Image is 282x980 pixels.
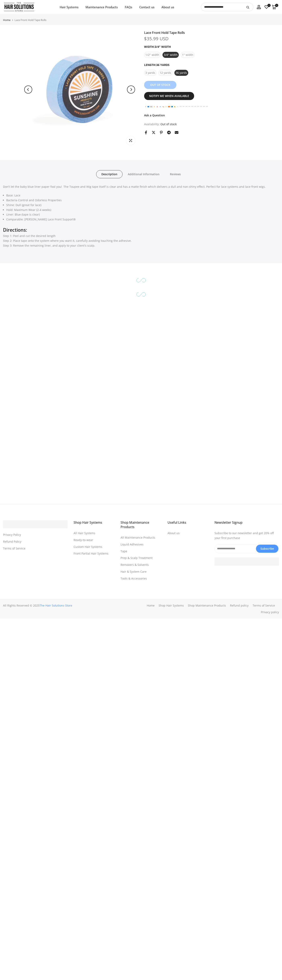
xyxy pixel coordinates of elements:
a: The Hair Solutions Store [40,604,72,607]
button: Next [127,85,135,94]
div: All Rights Reserved © 2025 [3,603,138,608]
span: 0 [275,4,278,7]
span: Width: [144,45,171,49]
div: 12 yards [158,70,172,76]
img: klarna [182,106,185,108]
img: american express [147,106,150,108]
a: Tape [121,549,127,553]
a: FAQs [121,5,136,10]
a: Share on Pinterest [159,131,163,134]
img: The Hair Solutions Store [4,1,34,13]
a: Front Partial Hair Systems [74,552,108,555]
a: Privacy policy [261,610,279,614]
a: Liquid Adhesives [121,542,144,546]
a: All Hair Systems [74,531,95,535]
a: Ready-to-wear [74,538,93,542]
h1: Lace Front Hold Tape Rolls [144,31,279,34]
a: Removers & Solvents [121,563,149,567]
span: 0 [267,4,271,7]
li: Liner: Blue (tape is clear) [6,212,279,217]
h3: Shop Hair Systems [74,520,114,525]
a: Share on Twitter [152,131,155,134]
div: 1" width [181,52,195,58]
img: paypal [197,106,200,108]
a: Hair & System Care [121,570,147,573]
small: Directions: [3,227,27,233]
a: Share on Telegram [167,131,171,134]
button: Previous [24,85,32,94]
button: Subscribe [256,545,278,553]
img: amazon payments [144,106,147,108]
a: Hair Systems [56,5,82,10]
a: Prep & Scalp Treatment [121,556,153,560]
h3: Shop Maintenance Products [121,520,161,529]
a: Additional Information [123,170,165,178]
img: shopify pay [200,106,203,108]
p: Subscribe to our newsletter and get 20% off your first purchase [214,531,279,540]
a: Maintenance Products [82,5,121,10]
div: Availability: [144,122,279,127]
img: master [194,106,197,108]
span: Out of stock [160,122,177,127]
img: sofort [203,106,206,108]
div: $35.99 USD [144,36,169,41]
img: dwolla [168,106,171,108]
img: dankort [156,106,159,108]
span: 36 yards [156,63,170,67]
img: maestro [191,106,194,108]
li: Base: Lace [6,193,279,198]
div: 1/2" width [144,52,160,58]
img: diners club [159,106,162,108]
a: About us [168,531,180,535]
a: Custom Hair Systems [74,545,102,549]
li: Comparable: [PERSON_NAME] Lace Front Support® [6,217,279,222]
span: Length: [144,63,170,67]
img: forbrugsforeningen [170,106,173,108]
img: jcb [179,106,182,108]
img: bitcoin [153,106,156,108]
a: Reviews [165,170,186,178]
h3: Useful Links [168,520,208,525]
a: Contact us [136,5,158,10]
img: litecoin [188,106,191,108]
a: Shop Maintenance Products [188,604,226,607]
a: Terms of Service [253,604,275,607]
a: Ask a Question [144,113,165,117]
li: Shine: Dull (great for lace) [6,203,279,207]
div: 3/4" width [162,52,179,58]
a: 0 [264,5,269,9]
li: Bacteria Control and Odorless Properties [6,198,279,203]
img: visa [205,106,208,108]
a: Refund policy [230,604,249,607]
li: Hold: Maximum Wear (2-4 weeks) [6,207,279,212]
span: Subscribe [258,546,276,551]
img: discover [162,106,165,108]
a: Refund Policy [3,540,21,543]
h3: Newsletter Signup [214,520,279,525]
a: 0 [272,5,276,9]
img: interac [173,106,176,108]
span: Don’t let the baby blue liner paper fool you! The Toupee and Wig tape itself is clear and has a m... [3,185,266,189]
a: Privacy Policy [3,533,21,537]
span: 3/4" width [155,45,171,49]
div: 36 yards [174,70,188,76]
a: About us [158,5,178,10]
a: Share on Email [175,131,178,134]
img: apple pay [150,106,153,108]
img: mens hair pieces [21,31,138,148]
a: Description [96,170,123,178]
a: Terms of Service [3,546,25,550]
a: Home [147,604,155,607]
a: Tools & Accessories [121,577,147,580]
img: google pay [176,106,179,108]
span: Lace Front Hold Tape Rolls [15,18,46,22]
a: Share on Facebook [144,131,148,134]
a: Home [3,19,10,21]
a: Shop Hair Systems [159,604,184,607]
span: Step 1: Peel and cut the desired length Step 2: Place tape onto the system where you want it, car... [3,234,132,247]
img: klarna-pay-later [185,106,188,108]
button: Notify Me When Available [144,92,194,100]
div: 3 yards [144,70,156,76]
a: All Maintenance Products [121,536,155,539]
img: dogecoin [164,106,168,108]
